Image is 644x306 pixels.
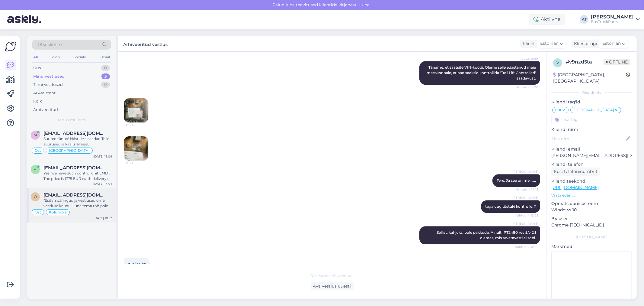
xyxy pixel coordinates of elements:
[512,195,538,200] span: [PERSON_NAME]
[566,58,604,66] div: # v9nzd5ta
[126,123,149,127] span: 11:30
[427,65,537,80] span: Täname, et saatsite VIN-koodi. Oleme selle edastanud meie meeskonnale, et nad saaksid kontrollida...
[437,230,537,240] span: Sellist, kahjuks, pole pakkuda. Ainult IPT2480 rev 5/v 2.1 olemas, mis arvatavasti ei sobi.
[101,65,110,71] div: 0
[311,282,354,290] div: Ava vestlus uuesti
[551,243,632,250] p: Märkmed
[555,108,562,112] span: Ost
[580,15,588,24] div: AT
[43,136,112,147] div: Suured tänud! Hästi! Ma saadan Teile suurused ja kaalu lähiajal.
[551,200,632,207] p: Operatsioonisüsteem
[551,99,632,105] p: Kliendi tag'id
[551,222,632,228] p: Chrome [TECHNICAL_ID]
[124,98,148,122] img: Attachment
[572,41,597,47] div: Klienditugi
[101,73,110,80] div: 3
[529,14,566,25] div: Aktiivne
[33,82,63,88] div: Tiimi vestlused
[33,107,58,113] div: Arhiveeritud
[551,126,632,133] p: Kliendi nimi
[515,245,538,249] span: Nähtud ✓ 12:06
[43,192,106,198] span: olgalizeth03@gmail.com
[34,194,37,199] span: o
[35,210,41,214] span: Ost
[552,135,625,142] input: Lisa nimi
[34,167,37,172] span: a
[520,41,535,47] div: Klient
[551,207,632,213] p: Windows 10
[101,82,110,88] div: 0
[126,161,149,165] span: 11:30
[591,15,634,19] div: [PERSON_NAME]
[33,65,41,71] div: Uus
[515,213,538,218] span: Nähtud ✓ 12:05
[602,40,621,47] span: Estonian
[591,19,634,24] div: BusTruckParts
[34,133,37,137] span: m
[5,41,16,52] img: Askly Logo
[556,60,559,65] span: v
[551,152,632,159] p: [PERSON_NAME][EMAIL_ADDRESS][DOMAIN_NAME]
[512,169,538,174] span: [PERSON_NAME]
[33,90,56,96] div: AI Assistent
[43,131,106,136] span: mate@silo-dobranic.hr
[94,216,112,220] div: [DATE] 10:53
[515,187,538,192] span: Nähtud ✓ 11:45
[93,154,112,159] div: [DATE] 15:04
[551,146,632,152] p: Kliendi email
[124,136,148,161] img: Attachment
[33,73,65,80] div: Minu vestlused
[551,216,632,222] p: Brauser
[311,273,353,278] span: Vestlus on arhiveeritud
[72,53,87,61] div: Socials
[128,262,146,266] span: okei selge
[58,117,85,123] span: Minu vestlused
[573,108,614,112] span: [GEOGRAPHIC_DATA]
[551,178,632,184] p: Klienditeekond
[540,40,559,47] span: Estonian
[98,53,111,61] div: Email
[591,15,640,24] a: [PERSON_NAME]BusTruckParts
[358,2,372,8] span: Luba
[50,53,61,61] div: Web
[515,85,538,90] span: Nähtud ✓ 11:30
[551,161,632,168] p: Kliendi telefon
[49,149,90,152] span: [GEOGRAPHIC_DATA]
[32,53,39,61] div: All
[604,59,630,65] span: Offline
[43,198,112,209] div: "Esitan päringud ja vestlused oma vestluse kaudu, kuna tema töö pole kergete killast." - Ma [PERS...
[551,168,600,176] div: Küsi telefoninumbrit
[551,185,599,190] a: [URL][DOMAIN_NAME]
[512,221,538,226] span: [PERSON_NAME]
[497,178,536,183] span: Tere. Ja see on meil ....
[33,98,42,104] div: Kõik
[551,193,632,198] p: Vaata edasi ...
[37,41,62,48] span: Otsi kliente
[123,40,168,48] label: Arhiveeritud vestlus
[93,181,112,186] div: [DATE] 14:06
[43,171,112,181] div: Yes, we have such control unit EMD1. The price is 1775 EUR (with delivery)
[49,210,67,214] span: Kolumbia
[43,165,106,171] span: altafkhatib23@gmail.com
[516,56,538,61] span: AI Assistent
[553,72,626,84] div: [GEOGRAPHIC_DATA], [GEOGRAPHIC_DATA]
[551,115,632,124] input: Lisa tag
[551,90,632,95] div: Kliendi info
[551,234,632,240] div: [PERSON_NAME]
[35,149,41,152] span: Ost
[485,204,536,209] span: tagaluugitõstuki kontroller?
